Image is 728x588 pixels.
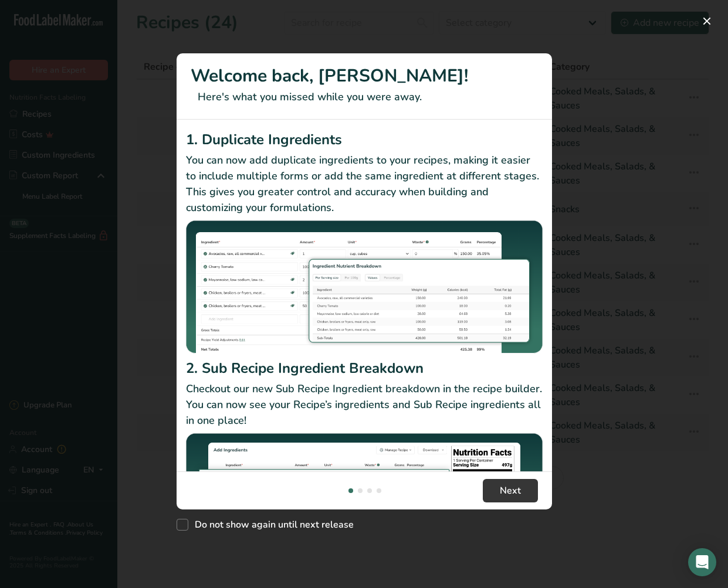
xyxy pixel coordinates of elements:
[188,519,354,531] span: Do not show again until next release
[483,479,538,502] button: Next
[186,433,543,566] img: Sub Recipe Ingredient Breakdown
[191,63,538,89] h1: Welcome back, [PERSON_NAME]!
[186,129,543,150] h2: 1. Duplicate Ingredients
[191,89,538,105] p: Here's what you missed while you were away.
[500,484,521,498] span: Next
[186,358,543,379] h2: 2. Sub Recipe Ingredient Breakdown
[186,381,543,429] p: Checkout our new Sub Recipe Ingredient breakdown in the recipe builder. You can now see your Reci...
[186,152,543,216] p: You can now add duplicate ingredients to your recipes, making it easier to include multiple forms...
[186,220,543,354] img: Duplicate Ingredients
[688,548,716,576] div: Open Intercom Messenger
